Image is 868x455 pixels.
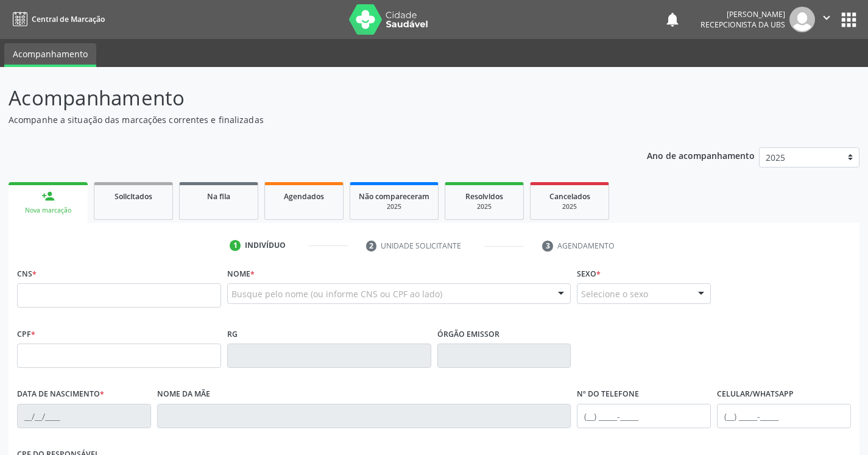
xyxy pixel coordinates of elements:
input: (__) _____-_____ [577,404,711,428]
p: Ano de acompanhamento [647,147,755,163]
div: 2025 [359,202,429,211]
span: Resolvidos [465,191,503,202]
span: Selecione o sexo [581,287,648,300]
button: apps [838,9,859,30]
label: CNS [17,264,37,283]
img: img [789,7,815,32]
span: Não compareceram [359,191,429,202]
label: Sexo [577,264,601,283]
label: Órgão emissor [437,325,499,344]
label: Nº do Telefone [577,385,639,404]
div: 2025 [454,202,515,211]
span: Recepcionista da UBS [700,19,785,30]
span: Cancelados [549,191,590,202]
label: RG [227,325,238,344]
div: Nova marcação [17,206,79,215]
button:  [815,7,838,32]
input: (__) _____-_____ [717,404,851,428]
p: Acompanhe a situação das marcações correntes e finalizadas [9,113,604,126]
div: person_add [41,189,55,203]
label: Nome da mãe [157,385,210,404]
label: Data de nascimento [17,385,104,404]
span: Busque pelo nome (ou informe CNS ou CPF ao lado) [231,287,442,300]
span: Na fila [207,191,230,202]
label: Nome [227,264,255,283]
a: Central de Marcação [9,9,105,29]
a: Acompanhamento [4,43,96,67]
div: 1 [230,240,241,251]
label: CPF [17,325,35,344]
label: Celular/WhatsApp [717,385,794,404]
div: 2025 [539,202,600,211]
span: Solicitados [115,191,152,202]
span: Agendados [284,191,324,202]
p: Acompanhamento [9,83,604,113]
div: Indivíduo [245,240,286,251]
span: Central de Marcação [32,14,105,24]
i:  [820,11,833,24]
div: [PERSON_NAME] [700,9,785,19]
input: __/__/____ [17,404,151,428]
button: notifications [664,11,681,28]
